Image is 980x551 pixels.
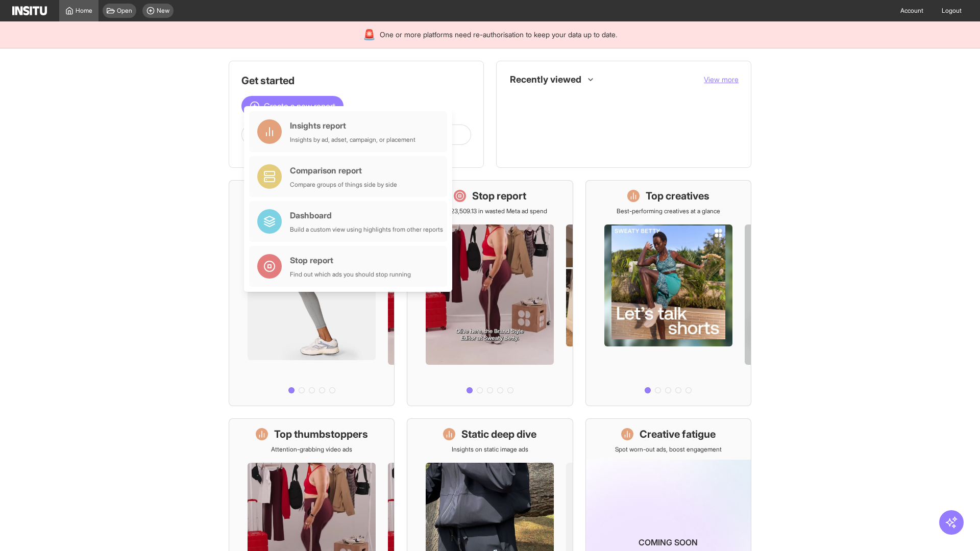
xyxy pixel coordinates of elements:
[617,207,720,215] p: Best-performing creatives at a glance
[241,73,471,88] h1: Get started
[274,427,368,441] h1: Top thumbstoppers
[290,254,411,266] div: Stop report
[271,445,352,454] p: Attention-grabbing video ads
[157,7,169,15] span: New
[646,189,709,203] h1: Top creatives
[264,100,335,112] span: Create a new report
[290,164,397,177] div: Comparison report
[290,119,415,132] div: Insights report
[12,6,47,15] img: Logo
[472,189,526,203] h1: Stop report
[452,445,528,454] p: Insights on static image ads
[290,181,397,189] div: Compare groups of things side by side
[290,136,415,144] div: Insights by ad, adset, campaign, or placement
[704,75,739,84] span: View more
[585,180,751,406] a: Top creativesBest-performing creatives at a glance
[229,180,395,406] a: What's live nowSee all active ads instantly
[290,270,411,279] div: Find out which ads you should stop running
[241,96,344,116] button: Create a new report
[380,30,617,40] span: One or more platforms need re-authorisation to keep your data up to date.
[76,7,92,15] span: Home
[117,7,132,15] span: Open
[363,28,376,42] div: 🚨
[407,180,573,406] a: Stop reportSave £23,509.13 in wasted Meta ad spend
[461,427,536,441] h1: Static deep dive
[290,209,443,221] div: Dashboard
[432,207,547,215] p: Save £23,509.13 in wasted Meta ad spend
[704,74,739,85] button: View more
[290,226,443,234] div: Build a custom view using highlights from other reports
